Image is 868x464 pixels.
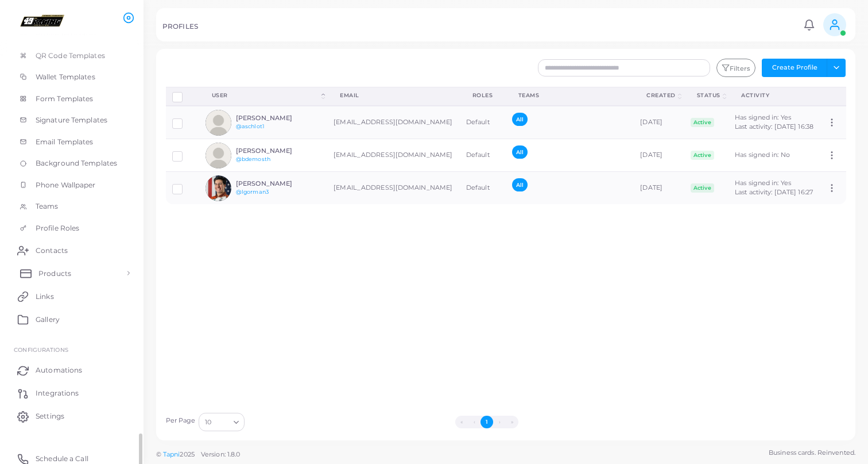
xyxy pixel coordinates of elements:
a: @lgorman3 [236,189,269,195]
span: Products [38,269,71,279]
a: Settings [9,405,135,428]
input: Search for option [212,416,229,428]
span: Schedule a Call [36,454,88,464]
a: Teams [9,195,135,217]
td: [DATE] [634,106,684,139]
h5: PROFILES [162,22,198,30]
td: Default [460,172,506,205]
span: Settings [36,411,64,421]
span: Wallet Templates [36,72,95,82]
span: Background Templates [36,158,117,168]
h6: [PERSON_NAME] [236,114,320,122]
div: Teams [518,91,622,99]
a: Integrations [9,382,135,405]
span: © [156,450,240,459]
label: Per Page [166,416,196,425]
a: Form Templates [9,88,135,110]
a: Gallery [9,308,135,331]
span: Profile Templates [36,29,96,39]
span: Form Templates [36,94,94,104]
a: Background Templates [9,152,135,174]
a: @aschlot1 [236,123,264,129]
span: Last activity: [DATE] 16:38 [735,122,813,131]
td: [DATE] [634,172,684,205]
span: Contacts [36,246,68,256]
a: @bdemosth [236,156,270,162]
td: [EMAIL_ADDRESS][DOMAIN_NAME] [327,106,460,139]
span: Configurations [14,346,68,353]
div: Email [340,91,447,99]
a: Tapni [163,450,180,458]
td: Default [460,139,506,172]
img: logo [10,11,74,32]
div: User [212,91,319,99]
span: Teams [36,201,59,212]
a: Contacts [9,239,135,262]
span: Version: 1.8.0 [201,450,241,458]
div: Created [646,91,676,99]
span: Has signed in: No [735,151,790,159]
h6: [PERSON_NAME] [236,180,320,187]
td: [EMAIL_ADDRESS][DOMAIN_NAME] [327,172,460,205]
td: Default [460,106,506,139]
a: Signature Templates [9,109,135,131]
span: 10 [205,416,211,428]
span: All [512,113,528,126]
span: Has signed in: Yes [735,113,791,121]
span: Gallery [36,315,60,325]
td: [EMAIL_ADDRESS][DOMAIN_NAME] [327,139,460,172]
span: All [512,145,528,159]
span: 2025 [180,450,194,459]
th: Action [820,87,846,106]
span: Phone Wallpaper [36,180,96,190]
div: Status [697,91,721,99]
span: Active [691,118,715,127]
div: Search for option [199,413,245,431]
td: [DATE] [634,139,684,172]
a: Products [9,262,135,285]
div: activity [741,91,808,99]
span: Signature Templates [36,115,107,125]
img: avatar [206,143,231,168]
a: Wallet Templates [9,66,135,88]
span: Last activity: [DATE] 16:27 [735,188,813,196]
button: Go to page 1 [480,416,493,428]
span: Email Templates [36,137,94,147]
a: Phone Wallpaper [9,174,135,196]
img: avatar [206,175,231,201]
a: Automations [9,359,135,382]
a: Links [9,285,135,308]
a: Profile Roles [9,217,135,239]
span: Has signed in: Yes [735,179,791,187]
a: Email Templates [9,131,135,153]
img: avatar [206,110,231,136]
span: QR Code Templates [36,51,105,61]
button: Create Profile [762,59,827,77]
a: QR Code Templates [9,45,135,67]
span: Business cards. Reinvented. [769,448,855,458]
span: Automations [36,365,82,375]
div: Roles [472,91,493,99]
span: Active [691,183,715,193]
span: All [512,178,528,191]
h6: [PERSON_NAME] [236,147,320,155]
th: Row-selection [166,87,199,106]
button: Filters [716,59,755,77]
span: Profile Roles [36,223,79,233]
span: Active [691,151,715,160]
ul: Pagination [247,416,726,428]
a: Profile Templates [9,23,135,45]
span: Integrations [36,388,79,398]
span: Links [36,292,54,302]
